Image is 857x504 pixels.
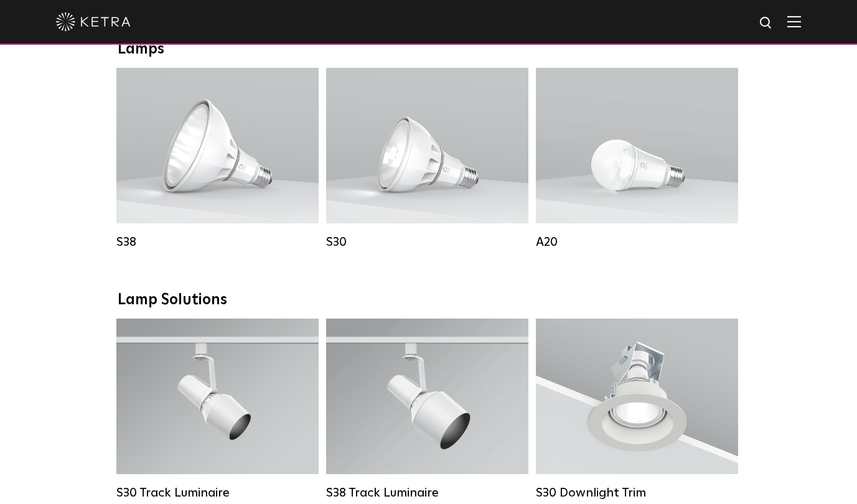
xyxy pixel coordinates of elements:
[536,68,738,250] a: A20 Lumen Output:600 / 800Colors:White / BlackBase Type:E26 Edison Base / GU24Beam Angles:Omni-Di...
[326,485,528,500] div: S38 Track Luminaire
[787,16,801,27] img: Hamburger%20Nav.svg
[326,235,528,250] div: S30
[116,68,319,250] a: S38 Lumen Output:1100Colors:White / BlackBase Type:E26 Edison Base / GU24Beam Angles:10° / 25° / ...
[536,319,738,500] a: S30 Downlight Trim S30 Downlight Trim
[536,485,738,500] div: S30 Downlight Trim
[116,319,319,500] a: S30 Track Luminaire Lumen Output:1100Colors:White / BlackBeam Angles:15° / 25° / 40° / 60° / 90°W...
[326,319,528,500] a: S38 Track Luminaire Lumen Output:1100Colors:White / BlackBeam Angles:10° / 25° / 40° / 60°Wattage...
[116,235,319,250] div: S38
[116,485,319,500] div: S30 Track Luminaire
[56,12,131,31] img: ketra-logo-2019-white
[536,235,738,250] div: A20
[759,16,774,31] img: search icon
[118,40,740,58] div: Lamps
[118,291,740,309] div: Lamp Solutions
[326,68,528,250] a: S30 Lumen Output:1100Colors:White / BlackBase Type:E26 Edison Base / GU24Beam Angles:15° / 25° / ...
